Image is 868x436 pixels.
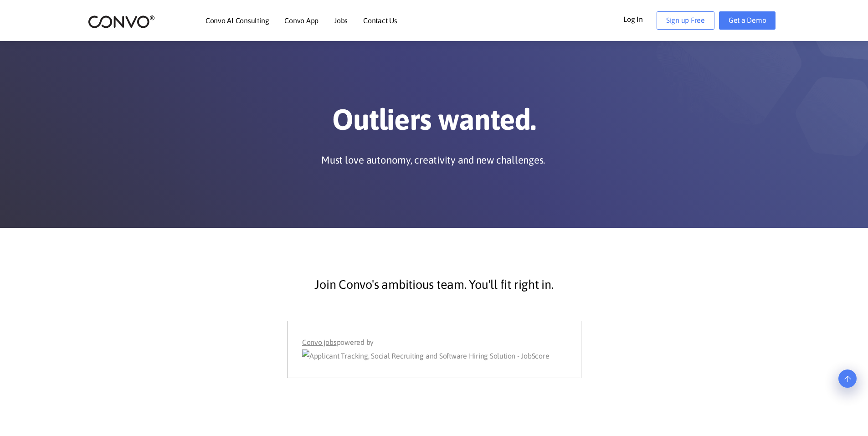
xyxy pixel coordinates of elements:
div: powered by [302,336,566,363]
a: Convo App [284,17,318,24]
img: Applicant Tracking, Social Recruiting and Software Hiring Solution - JobScore [302,349,550,363]
a: Sign up Free [657,11,714,30]
img: logo_2.png [88,15,155,29]
a: Get a Demo [719,11,776,30]
a: Log In [623,11,657,26]
h1: Outliers wanted. [181,102,687,144]
p: Must love autonomy, creativity and new challenges. [321,153,545,167]
a: Jobs [334,17,348,24]
a: Convo AI Consulting [205,17,269,24]
a: Contact Us [363,17,397,24]
p: Join Convo's ambitious team. You'll fit right in. [188,273,680,296]
a: Convo jobs [302,336,337,349]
